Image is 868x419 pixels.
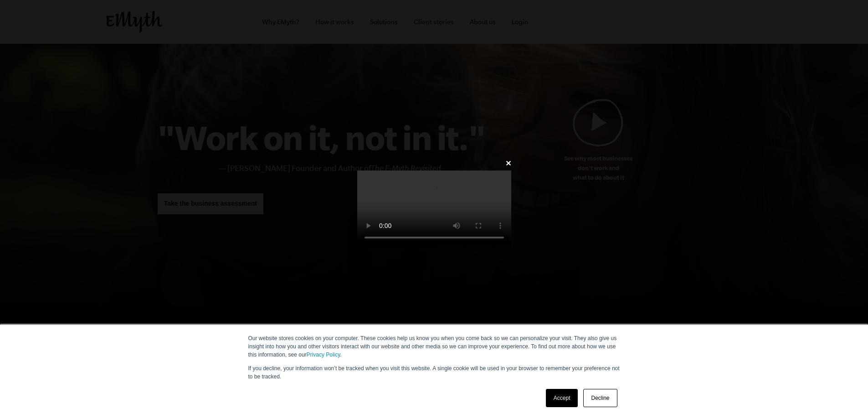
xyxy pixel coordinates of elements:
a: ✕ [505,159,511,168]
a: Decline [583,389,617,407]
a: Accept [546,389,578,407]
p: Our website stores cookies on your computer. These cookies help us know you when you come back so... [248,334,620,359]
p: If you decline, your information won’t be tracked when you visit this website. A single cookie wi... [248,364,620,381]
a: Privacy Policy [307,352,340,358]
